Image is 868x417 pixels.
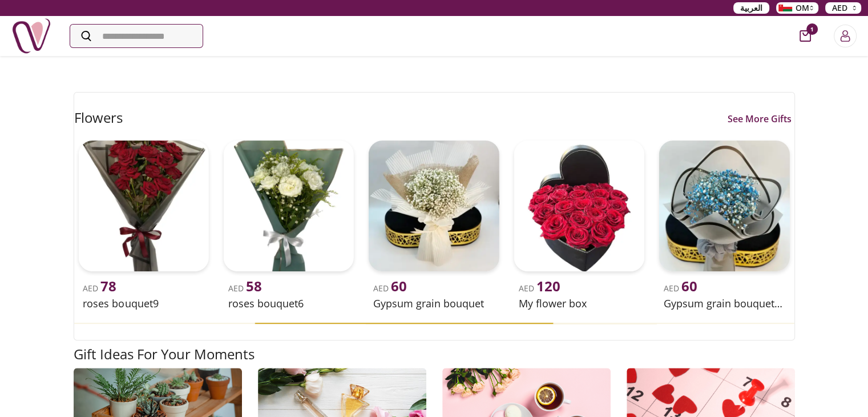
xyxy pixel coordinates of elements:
[228,295,349,311] h2: roses bouquet6
[740,2,762,14] span: العربية
[800,30,811,42] button: cart-button
[536,276,560,295] span: 120
[369,141,499,271] img: uae-gifts-Gypsum grain bouquet
[796,2,809,14] span: OM
[373,283,407,294] span: AED
[664,283,697,294] span: AED
[11,16,51,56] img: Nigwa-uae-gifts
[514,141,644,271] img: uae-gifts-My flower box
[519,295,640,311] h2: My flower box
[219,136,358,313] a: uae-gifts-roses bouquet6AED 58roses bouquet6
[681,276,697,295] span: 60
[391,276,407,295] span: 60
[725,112,794,126] a: See More Gifts
[519,283,560,294] span: AED
[83,283,116,294] span: AED
[834,25,857,47] button: Login
[510,136,649,313] a: uae-gifts-My flower boxAED 120My flower box
[228,283,262,294] span: AED
[70,25,203,47] input: Search
[74,136,213,313] a: uae-gifts-roses bouquet9AED 78roses bouquet9
[373,295,494,311] h2: Gypsum grain bouquet
[83,295,204,311] h2: roses bouquet9
[74,345,255,363] h2: Gift Ideas For Your Moments
[778,5,792,11] img: om_dbzmrn.png
[100,276,116,295] span: 78
[364,136,503,313] a: uae-gifts-Gypsum grain bouquetAED 60Gypsum grain bouquet
[655,136,794,313] a: uae-gifts-Gypsum grain bouquet flowersAED 60Gypsum grain bouquet flowers
[806,23,818,35] span: 1
[224,141,354,271] img: uae-gifts-roses bouquet6
[832,2,847,14] span: AED
[74,109,123,127] h2: Flowers
[776,2,818,14] button: OM
[246,276,262,295] span: 58
[664,295,785,311] h2: Gypsum grain bouquet flowers
[78,141,208,271] img: uae-gifts-roses bouquet9
[659,141,789,271] img: uae-gifts-Gypsum grain bouquet flowers
[825,2,861,14] button: AED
